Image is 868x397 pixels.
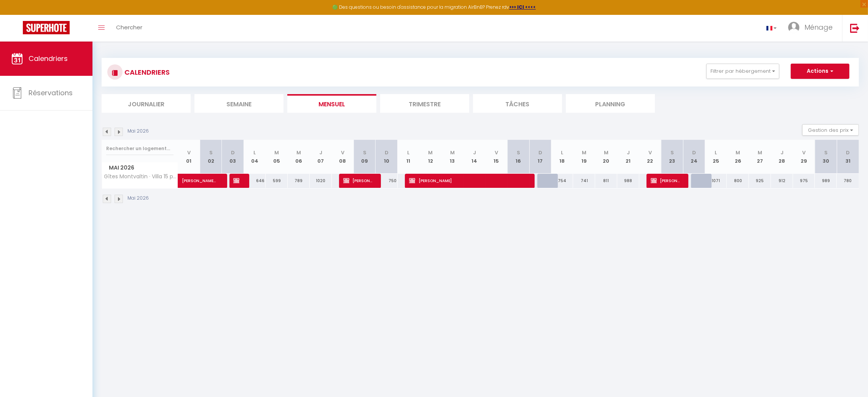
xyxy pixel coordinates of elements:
[561,149,564,156] abbr: L
[815,140,837,174] th: 30
[473,149,476,156] abbr: J
[385,149,389,156] abbr: D
[595,174,617,188] div: 811
[266,140,288,174] th: 05
[780,149,784,156] abbr: J
[200,140,222,174] th: 02
[617,140,639,174] th: 21
[824,149,828,156] abbr: S
[102,162,178,173] span: Mai 2026
[473,94,562,113] li: Tâches
[274,149,279,156] abbr: M
[341,149,344,156] abbr: V
[354,140,376,174] th: 09
[398,140,420,174] th: 11
[793,174,815,188] div: 975
[573,140,595,174] th: 19
[507,140,529,174] th: 16
[804,22,833,32] span: Ménage
[486,140,508,174] th: 15
[771,174,793,188] div: 912
[791,64,849,79] button: Actions
[110,15,148,42] a: Chercher
[408,149,410,156] abbr: L
[310,140,332,174] th: 07
[116,23,142,31] span: Chercher
[692,149,696,156] abbr: D
[727,140,749,174] th: 26
[705,140,727,174] th: 25
[648,149,652,156] abbr: V
[29,88,73,98] span: Réservations
[106,142,174,155] input: Rechercher un logement...
[332,140,354,174] th: 08
[846,149,850,156] abbr: D
[266,174,288,188] div: 599
[450,149,455,156] abbr: M
[194,94,283,113] li: Semaine
[771,140,793,174] th: 28
[419,140,441,174] th: 12
[343,173,373,188] span: [PERSON_NAME]
[850,23,860,33] img: logout
[409,173,527,188] span: [PERSON_NAME]
[538,149,542,156] abbr: D
[802,149,806,156] abbr: V
[715,149,717,156] abbr: L
[758,149,762,156] abbr: M
[363,149,366,156] abbr: S
[231,149,235,156] abbr: D
[187,149,191,156] abbr: V
[661,140,683,174] th: 23
[573,174,595,188] div: 741
[595,140,617,174] th: 20
[551,174,573,188] div: 754
[788,22,800,33] img: ...
[793,140,815,174] th: 29
[782,15,842,42] a: ... Ménage
[627,149,630,156] abbr: J
[288,174,310,188] div: 789
[123,64,170,81] h3: CALENDRIERS
[706,64,779,79] button: Filtrer par hébergement
[222,140,244,174] th: 03
[509,4,536,10] a: >>> ICI <<<<
[837,140,859,174] th: 31
[296,149,301,156] abbr: M
[29,54,68,63] span: Calendriers
[380,94,469,113] li: Trimestre
[749,140,771,174] th: 27
[288,140,310,174] th: 06
[551,140,573,174] th: 18
[815,174,837,188] div: 989
[319,149,322,156] abbr: J
[705,174,727,188] div: 1071
[582,149,586,156] abbr: M
[639,140,661,174] th: 22
[617,174,639,188] div: 988
[441,140,463,174] th: 13
[254,149,256,156] abbr: L
[209,149,213,156] abbr: S
[651,173,680,188] span: [PERSON_NAME]
[23,21,70,34] img: Super Booking
[178,140,200,174] th: 01
[127,128,149,135] p: Mai 2026
[683,140,705,174] th: 24
[495,149,498,156] abbr: V
[376,174,398,188] div: 750
[102,94,191,113] li: Journalier
[287,94,376,113] li: Mensuel
[736,149,740,156] abbr: M
[178,174,200,188] a: [PERSON_NAME] et [PERSON_NAME]
[376,140,398,174] th: 10
[671,149,674,156] abbr: S
[749,174,771,188] div: 925
[604,149,608,156] abbr: M
[310,174,332,188] div: 1020
[127,195,149,202] p: Mai 2026
[529,140,551,174] th: 17
[182,170,217,184] span: [PERSON_NAME] et [PERSON_NAME]
[244,174,266,188] div: 646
